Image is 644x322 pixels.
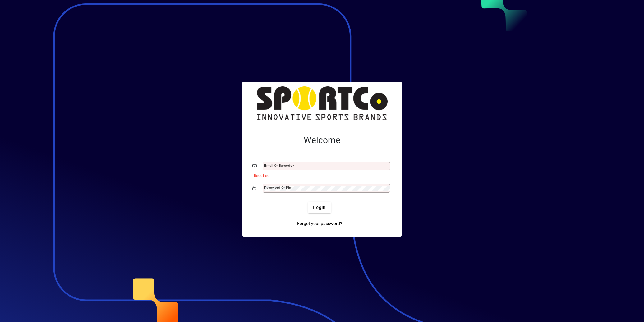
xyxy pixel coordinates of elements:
mat-label: Password or Pin [264,185,291,190]
span: Login [313,204,326,211]
button: Login [308,202,331,213]
h2: Welcome [252,135,392,146]
mat-label: Email or Barcode [264,163,292,168]
a: Forgot your password? [295,218,345,229]
span: Forgot your password? [297,220,342,227]
mat-error: Required [254,172,387,179]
